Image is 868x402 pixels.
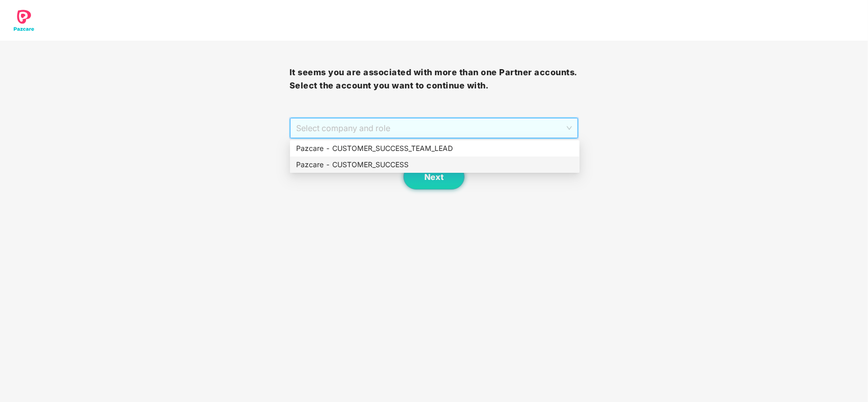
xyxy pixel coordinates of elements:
[296,143,573,154] div: Pazcare - CUSTOMER_SUCCESS_TEAM_LEAD
[290,157,580,173] div: Pazcare - CUSTOMER_SUCCESS
[296,159,573,170] div: Pazcare - CUSTOMER_SUCCESS
[424,172,444,182] span: Next
[290,140,580,157] div: Pazcare - CUSTOMER_SUCCESS_TEAM_LEAD
[296,118,572,138] span: Select company and role
[290,66,579,92] h3: It seems you are associated with more than one Partner accounts. Select the account you want to c...
[403,164,465,190] button: Next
